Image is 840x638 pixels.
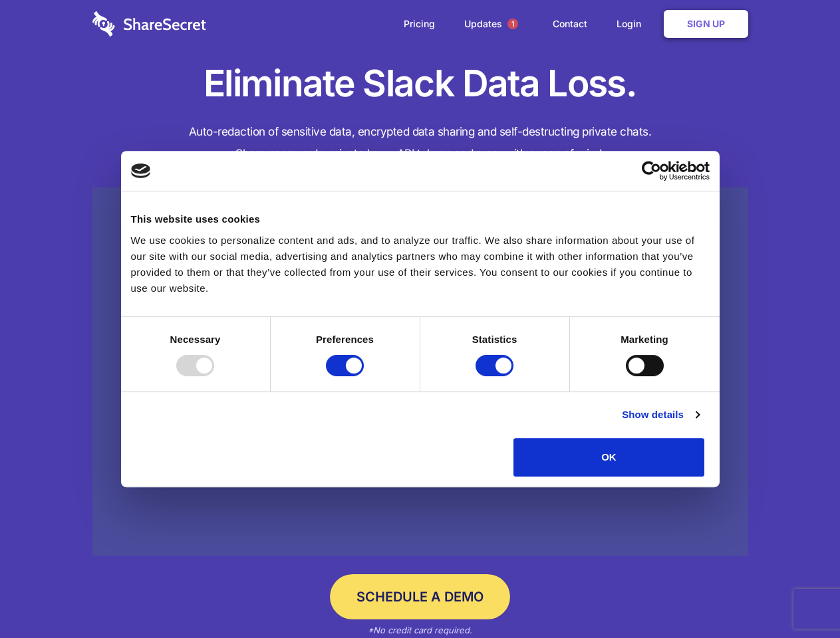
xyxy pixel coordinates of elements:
img: logo-wordmark-white-trans-d4663122ce5f474addd5e946df7df03e33cb6a1c49d2221995e7729f52c070b2.svg [92,11,206,37]
a: Schedule a Demo [330,574,510,619]
a: Sign Up [664,10,748,38]
h4: Auto-redaction of sensitive data, encrypted data sharing and self-destructing private chats. Shar... [92,121,748,165]
a: Wistia video thumbnail [92,187,748,556]
strong: Marketing [621,334,668,345]
strong: Necessary [170,334,221,345]
strong: Preferences [316,334,374,345]
div: This website uses cookies [131,211,710,227]
a: Login [603,3,661,45]
button: OK [513,438,704,477]
strong: Statistics [472,334,517,345]
h1: Eliminate Slack Data Loss. [92,60,748,108]
a: Contact [539,3,601,45]
div: We use cookies to personalize content and ads, and to analyze our traffic. We also share informat... [131,233,710,296]
em: *No credit card required. [368,625,472,635]
a: Show details [622,407,699,423]
img: logo [131,163,151,178]
span: 1 [507,19,518,29]
a: Usercentrics Cookiebot - opens in a new window [593,161,710,181]
a: Pricing [390,3,448,45]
